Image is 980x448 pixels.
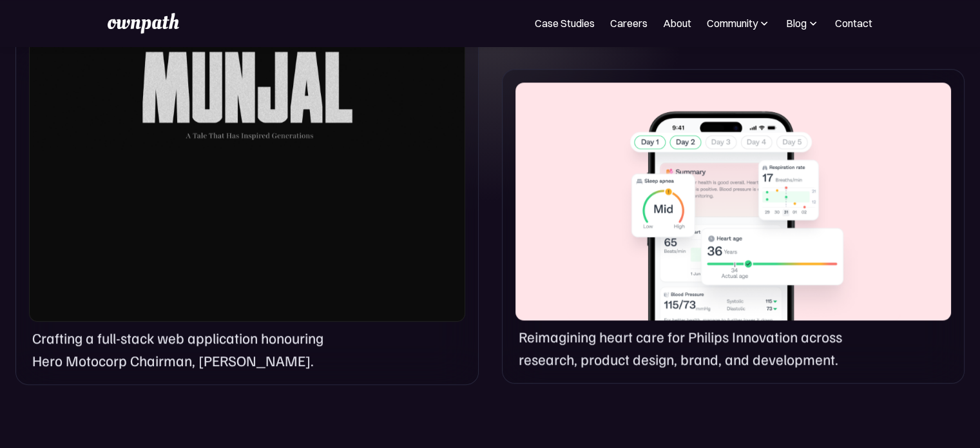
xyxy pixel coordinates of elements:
[707,15,771,31] div: Community
[707,15,758,31] div: Community
[535,15,595,31] a: Case Studies
[663,15,691,31] a: About
[610,15,648,31] a: Careers
[32,327,344,371] p: Crafting a full-stack web application honouring Hero Motocorp Chairman, [PERSON_NAME].
[519,326,856,369] p: Reimagining heart care for Philips Innovation across research, product design, brand, and develop...
[786,15,820,31] div: Blog
[786,15,807,31] div: Blog
[835,15,872,31] a: Contact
